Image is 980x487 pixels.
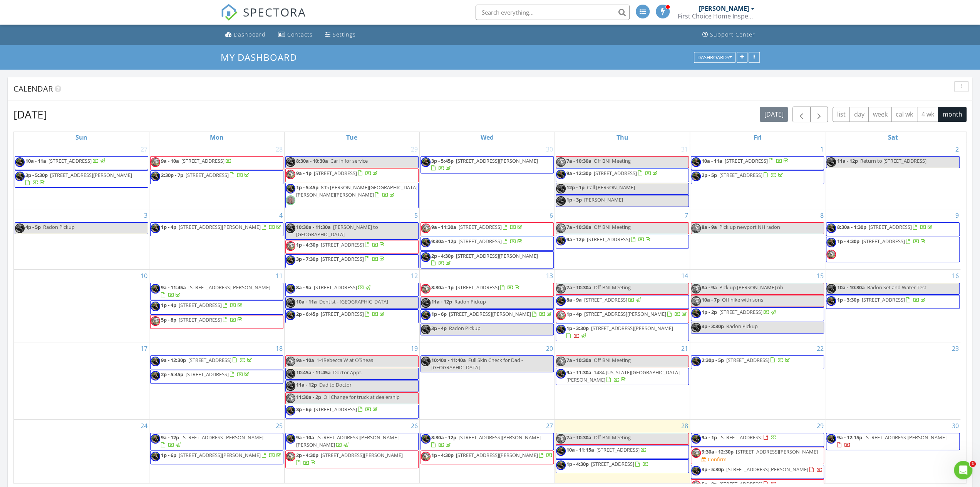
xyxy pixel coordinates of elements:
[886,132,900,143] a: Saturday
[179,316,222,323] span: [STREET_ADDRESS]
[431,298,452,305] span: 11a - 12p
[702,309,777,315] a: 1p - 2p [STREET_ADDRESS]
[566,223,591,230] span: 7a - 10:30a
[818,209,825,222] a: Go to August 8, 2025
[420,251,554,269] a: 2p - 4:30p [STREET_ADDRESS][PERSON_NAME]
[161,302,176,309] span: 1p - 4p
[691,355,824,369] a: 2:30p - 5p [STREET_ADDRESS]
[149,209,284,270] td: Go to August 4, 2025
[719,172,762,178] span: [STREET_ADDRESS]
[702,309,717,315] span: 1p - 2p
[431,223,456,230] span: 9a - 11:30a
[792,107,811,122] button: Previous month
[566,296,582,303] span: 8a - 9a
[286,298,295,308] img: img_0967.jpeg
[556,168,689,182] a: 9a - 12:30p [STREET_ADDRESS]
[321,255,364,262] span: [STREET_ADDRESS]
[555,342,690,419] td: Go to August 21, 2025
[566,325,589,332] span: 1p - 3:30p
[702,223,717,230] span: 8a - 9a
[837,296,926,303] a: 1p - 3:30p [STREET_ADDRESS]
[15,156,148,170] a: 10a - 11a [STREET_ADDRESS]
[208,132,225,143] a: Monday
[556,325,566,334] img: img_0967.jpeg
[691,172,701,181] img: img_0967.jpeg
[139,270,149,282] a: Go to August 10, 2025
[591,325,673,332] span: [STREET_ADDRESS][PERSON_NAME]
[420,156,554,173] a: 3p - 5:45p [STREET_ADDRESS][PERSON_NAME]
[161,302,244,309] a: 1p - 4p [STREET_ADDRESS]
[868,223,911,230] span: [STREET_ADDRESS]
[431,325,447,332] span: 3p - 4p
[409,270,419,282] a: Go to August 12, 2025
[825,143,960,209] td: Go to August 2, 2025
[556,236,566,245] img: img_0967.jpeg
[420,309,554,323] a: 1p - 6p [STREET_ADDRESS][PERSON_NAME]
[431,284,454,291] span: 8:30a - 1p
[151,223,160,233] img: img_0967.jpeg
[25,172,132,186] a: 3p - 5:30p [STREET_ADDRESS][PERSON_NAME]
[285,240,419,254] a: 1p - 4:30p [STREET_ADDRESS]
[296,157,328,164] span: 8:30a - 10:30a
[275,28,316,42] a: Contacts
[431,223,524,230] a: 9a - 11:30a [STREET_ADDRESS]
[868,107,892,122] button: week
[321,241,364,248] span: [STREET_ADDRESS]
[421,310,431,320] img: img_0967.jpeg
[459,238,502,245] span: [STREET_ADDRESS]
[710,31,755,38] div: Support Center
[954,209,960,222] a: Go to August 9, 2025
[287,31,313,38] div: Contacts
[556,310,566,320] img: img_3514.jpeg
[25,223,41,230] span: 4p - 5p
[421,298,431,308] img: img_0967.jpeg
[420,222,554,236] a: 9a - 11:30a [STREET_ADDRESS]
[15,223,25,233] img: img_0967.jpeg
[296,241,386,248] a: 1p - 4:30p [STREET_ADDRESS]
[274,342,284,355] a: Go to August 18, 2025
[826,238,836,247] img: img_0967.jpeg
[319,298,388,305] span: Dentist - [GEOGRAPHIC_DATA]
[285,168,419,182] a: 9a - 1p [STREET_ADDRESS]
[421,157,431,167] img: img_0967.jpeg
[690,342,825,419] td: Go to August 22, 2025
[286,170,295,179] img: img_3514.jpeg
[284,143,419,209] td: Go to July 29, 2025
[544,342,554,355] a: Go to August 20, 2025
[615,132,630,143] a: Thursday
[151,172,160,181] img: img_0967.jpeg
[680,342,690,355] a: Go to August 21, 2025
[421,284,431,294] img: img_3514.jpeg
[25,157,46,164] span: 10a - 11a
[296,284,312,291] span: 8a - 9a
[419,342,554,419] td: Go to August 20, 2025
[459,223,502,230] span: [STREET_ADDRESS]
[818,143,825,155] a: Go to August 1, 2025
[314,284,357,291] span: [STREET_ADDRESS]
[49,157,92,164] span: [STREET_ADDRESS]
[826,295,960,309] a: 1p - 3:30p [STREET_ADDRESS]
[594,157,631,164] span: Off BNI Meeting
[691,156,824,170] a: 10a - 11a [STREET_ADDRESS]
[702,323,724,330] span: 3p - 3:30p
[431,310,447,317] span: 1p - 6p
[544,143,554,155] a: Go to July 30, 2025
[683,209,690,222] a: Go to August 7, 2025
[431,238,456,245] span: 9:30a - 12p
[691,296,701,306] img: img_3514.jpeg
[867,284,926,291] span: Radon Set and Water Test
[566,170,591,177] span: 9a - 12:30p
[15,172,25,181] img: img_0967.jpeg
[449,310,531,317] span: [STREET_ADDRESS][PERSON_NAME]
[43,223,75,230] span: Radon Pickup
[274,270,284,282] a: Go to August 11, 2025
[222,28,269,42] a: Dashboard
[431,284,521,291] a: 8:30a - 1p [STREET_ADDRESS]
[826,237,960,262] a: 1p - 4:30p [STREET_ADDRESS]
[950,270,960,282] a: Go to August 16, 2025
[296,184,318,191] span: 1p - 5:45p
[584,196,623,203] span: [PERSON_NAME]
[752,132,763,143] a: Friday
[566,170,659,177] a: 9a - 12:30p [STREET_ADDRESS]
[14,209,149,270] td: Go to August 3, 2025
